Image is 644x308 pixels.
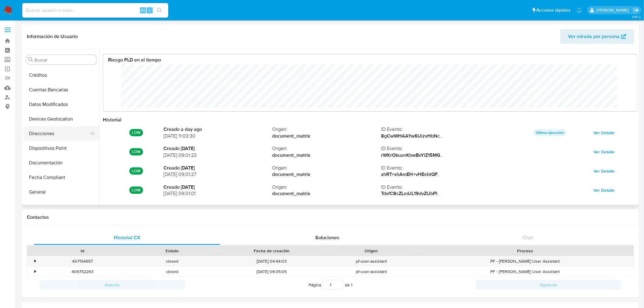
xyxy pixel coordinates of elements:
button: General [23,185,100,199]
div: Estado [131,248,212,254]
p: LOW [129,187,143,194]
strong: Creado [DATE] [163,145,272,152]
a: Salir [633,7,639,13]
div: PF - [PERSON_NAME] User Assistant [416,256,634,266]
div: Id [42,248,123,254]
div: 406752263 [38,267,127,277]
strong: Creado [DATE] [163,165,272,171]
button: Buscar [28,57,33,62]
div: Fecha de creación [221,248,322,254]
button: Fecha Compliant [23,170,100,185]
strong: xhRT+xhAmEH+vHEebtQF5U95Pbf3JNgO2LTU3FFZzphIeuRPZxso76qbLJw7T1BwLcs/a+MEHPSj+Z8uNQ30Qw== [381,171,628,178]
div: 407154657 [38,256,127,266]
div: PF - [PERSON_NAME] User Assistant [416,267,634,277]
h1: Contactos [27,214,634,220]
div: pf-user-assistant [327,256,416,266]
a: Notificaciones [577,8,582,13]
p: LOW [129,148,143,156]
div: pf-user-assistant [327,267,416,277]
div: • [34,258,36,264]
strong: document_matrix [272,133,381,139]
button: Ver Detalle [590,128,619,138]
strong: Creado a day ago [163,126,272,133]
span: ID Evento : [381,126,490,133]
span: ID Evento : [381,165,490,171]
span: [DATE] 09:01:27 [163,171,272,178]
strong: Creado [DATE] [163,184,272,191]
div: closed [127,267,217,277]
span: Ver Detalle [594,167,615,175]
span: ID Evento : [381,184,490,191]
span: [DATE] 09:01:23 [163,152,272,159]
span: Accesos rápidos [537,7,571,13]
span: Ver mirada por persona [568,29,620,44]
button: Cuentas Bancarias [23,82,100,97]
p: LOW [129,129,143,136]
button: Devices Geolocation [23,112,100,126]
span: Origen : [272,145,381,152]
p: Ultima ejecución [533,129,566,136]
span: [DATE] 09:01:01 [163,190,272,197]
p: belen.palamara@mercadolibre.com [597,7,631,13]
span: Origen : [272,184,381,191]
button: Anterior [40,280,185,290]
span: s [149,7,151,13]
strong: TdvfC8sZLmUL19dvZUbPIRuJncfVh7NkoR35pJrICIZYet9oUatyVy+OYT5wLWCS9LeZRdIlL+P7ek0ttIqY6w== [381,190,613,197]
div: Origen [331,248,412,254]
p: LOW [129,167,143,175]
strong: Historial [103,116,121,123]
div: • [34,269,36,275]
span: Ver Detalle [594,186,615,194]
button: Ver Detalle [590,185,619,195]
span: Origen : [272,126,381,133]
div: [DATE] 04:44:03 [217,256,327,266]
button: Historial Casos [23,199,100,214]
span: Alt [141,7,145,13]
span: Chat [523,234,533,241]
button: Direcciones [23,126,95,141]
span: 1 [351,282,352,288]
span: ID Evento : [381,145,490,152]
strong: Riesgo PLD en el tiempo [108,56,161,63]
button: Documentación [23,156,100,170]
input: Buscar usuario o caso... [22,6,168,14]
button: Ver Detalle [590,166,619,176]
span: Ver Detalle [594,148,615,156]
button: Datos Modificados [23,97,100,112]
span: [DATE] 11:03:30 [163,133,272,139]
input: Buscar [34,57,95,63]
button: Dispositivos Point [23,141,100,156]
div: closed [127,256,217,266]
strong: rWKrOkuanKbwBeYiZ15MGKgDpgebcFdM/Zi80NHpVKdDNqGc6miWDGWFGLORGk2q7Ct+h29j38k/335ZH2GwfQ== [381,152,633,159]
strong: 8gCwWHAAYw6UizvHbNcnevHkQr3LaqBfjOw+VPMxQ3yobCf7ve/qQkjfs9i8ZI31YACQcfLukdd6ILo5pH4n9A== [381,132,622,139]
span: Historial CX [114,234,140,241]
strong: document_matrix [272,152,381,159]
button: search-icon [153,6,166,15]
span: Página de [309,280,352,290]
span: Soluciones [316,234,340,241]
div: [DATE] 06:35:05 [217,267,327,277]
span: Ver Detalle [594,128,615,137]
strong: document_matrix [272,190,381,197]
strong: document_matrix [272,171,381,178]
h1: Información de Usuario [27,33,78,40]
button: Ver mirada por persona [560,29,634,44]
button: Créditos [23,68,100,82]
button: Ver Detalle [590,147,619,157]
span: Origen : [272,165,381,171]
div: Proceso [420,248,630,254]
button: Siguiente [476,280,621,290]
